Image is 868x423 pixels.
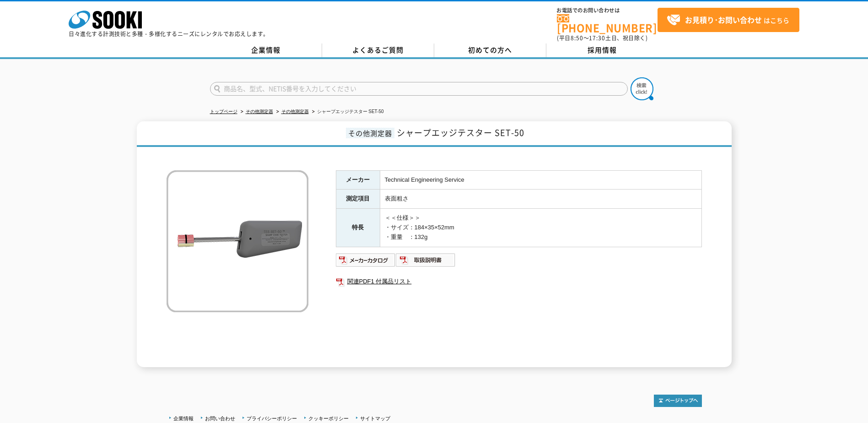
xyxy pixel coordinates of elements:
[246,109,273,114] a: その他測定器
[546,43,658,57] a: 採用情報
[397,126,524,139] span: シャープエッジテスター SET-50
[173,416,194,421] a: 企業情報
[322,43,434,57] a: よくあるご質問
[167,170,308,312] img: シャープエッジテスター SET-50
[658,8,799,32] a: お見積り･お問い合わせはこちら
[336,259,396,266] a: メーカーカタログ
[210,82,628,96] input: 商品名、型式、NETIS番号を入力してください
[557,34,647,42] span: (平日 ～ 土日、祝日除く)
[308,416,349,421] a: クッキーポリシー
[210,109,237,114] a: トップページ
[557,14,658,33] a: [PHONE_NUMBER]
[571,34,583,42] span: 8:50
[434,43,546,57] a: 初めての方へ
[667,13,789,27] span: はこちら
[336,276,702,287] a: 関連PDF1 付属品リスト
[380,170,701,190] td: Technical Engineering Service
[557,8,658,13] span: お電話でのお問い合わせは
[281,109,309,114] a: その他測定器
[346,128,394,138] span: その他測定器
[336,253,396,267] img: メーカーカタログ
[654,395,702,407] img: トップページへ
[360,416,390,421] a: サイトマップ
[205,416,235,421] a: お問い合わせ
[685,14,762,25] strong: お見積り･お問い合わせ
[380,209,701,247] td: ＜＜仕様＞＞ ・サイズ：184×35×52mm ・重量 ：132g
[336,170,380,190] th: メーカー
[396,259,456,266] a: 取扱説明書
[336,209,380,247] th: 特長
[380,190,701,209] td: 表面粗さ
[310,107,384,117] li: シャープエッジテスター SET-50
[69,31,269,37] p: 日々進化する計測技術と多種・多様化するニーズにレンタルでお応えします。
[210,43,322,57] a: 企業情報
[468,45,512,55] span: 初めての方へ
[396,253,456,267] img: 取扱説明書
[336,190,380,209] th: 測定項目
[631,77,653,100] img: btn_search.png
[589,34,605,42] span: 17:30
[247,416,297,421] a: プライバシーポリシー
